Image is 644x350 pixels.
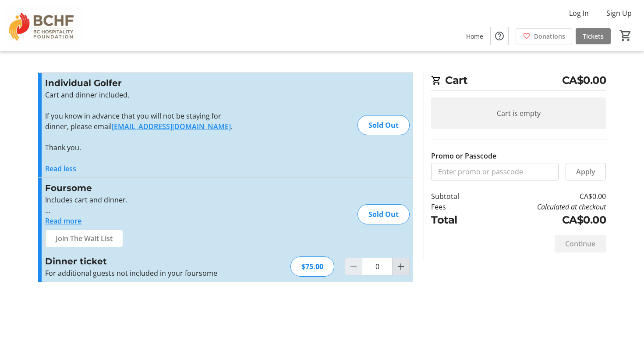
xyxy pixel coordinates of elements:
button: Join The Wait List [45,230,123,247]
label: Promo or Passcode [431,151,496,161]
span: Home [466,32,483,41]
td: Total [431,212,482,228]
div: Cart is empty [431,97,606,129]
input: Enter promo or passcode [431,163,559,180]
td: CA$0.00 [482,212,606,228]
p: Cart and dinner included. [45,90,237,100]
span: Tickets [583,32,604,41]
button: Help [491,27,508,45]
td: Calculated at checkout [482,202,606,212]
div: Sold Out [357,204,410,224]
td: CA$0.00 [482,191,606,202]
a: [EMAIL_ADDRESS][DOMAIN_NAME] [112,122,231,131]
span: Donations [534,32,565,41]
td: Subtotal [431,191,482,202]
td: Fees [431,202,482,212]
img: BC Hospitality Foundation's Logo [5,4,83,47]
h3: Dinner ticket [45,255,237,268]
p: Thank you. [45,142,237,153]
button: Read less [45,163,76,174]
h3: Individual Golfer [45,76,237,90]
span: Log In [569,8,589,18]
h3: Foursome [45,181,237,195]
button: Apply [566,163,606,180]
button: Sign Up [599,6,639,20]
p: Includes cart and dinner. [45,195,237,205]
a: Donations [516,28,572,44]
button: Log In [562,6,596,20]
span: Sign Up [606,8,632,18]
button: Cart [618,28,633,43]
h2: Cart [431,72,606,90]
p: If you know in advance that you will not be staying for dinner, please email . [45,111,237,132]
div: For additional guests not included in your foursome [45,268,237,278]
button: Read more [45,216,81,226]
input: Dinner ticket Quantity [362,258,393,275]
span: Join The Wait List [56,233,113,244]
a: Home [459,28,490,44]
span: Apply [576,166,595,177]
div: Sold Out [357,115,410,135]
div: $75.00 [290,256,334,277]
a: Tickets [576,28,611,44]
span: CA$0.00 [562,72,606,88]
button: Increment by one [393,258,409,275]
